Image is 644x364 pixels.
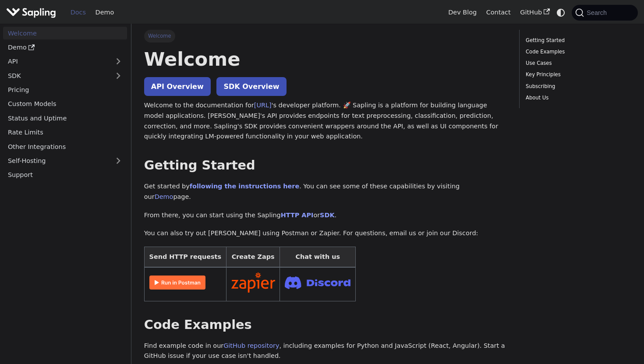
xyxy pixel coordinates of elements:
[6,6,59,19] a: Sapling.aiSapling.ai
[110,69,127,82] button: Expand sidebar category 'SDK'
[526,36,628,45] a: Getting Started
[572,5,637,21] button: Search (Command+K)
[3,84,127,96] a: Pricing
[280,247,356,268] th: Chat with us
[144,341,506,362] p: Find example code in our , including examples for Python and JavaScript (React, Angular). Start a...
[144,247,226,268] th: Send HTTP requests
[443,6,481,19] a: Dev Blog
[3,41,127,54] a: Demo
[526,48,628,56] a: Code Examples
[320,212,334,219] a: SDK
[3,69,110,82] a: SDK
[110,55,127,68] button: Expand sidebar category 'API'
[226,247,280,268] th: Create Zaps
[149,276,205,290] img: Run in Postman
[481,6,516,19] a: Contact
[285,274,350,292] img: Join Discord
[254,102,272,109] a: [URL]
[155,193,173,200] a: Demo
[3,169,127,181] a: Support
[223,342,279,349] a: GitHub repository
[216,77,286,96] a: SDK Overview
[3,55,110,68] a: API
[231,272,275,293] img: Connect in Zapier
[66,6,91,19] a: Docs
[526,71,628,79] a: Key Principles
[6,6,56,19] img: Sapling.ai
[526,94,628,102] a: About Us
[144,181,506,202] p: Get started by . You can see some of these capabilities by visiting our page.
[3,98,127,110] a: Custom Models
[91,6,119,19] a: Demo
[144,47,506,71] h1: Welcome
[144,317,506,333] h2: Code Examples
[144,228,506,239] p: You can also try out [PERSON_NAME] using Postman or Zapier. For questions, email us or join our D...
[555,6,567,19] button: Switch between dark and light mode (currently system mode)
[281,212,314,219] a: HTTP API
[144,210,506,221] p: From there, you can start using the Sapling or .
[144,100,506,142] p: Welcome to the documentation for 's developer platform. 🚀 Sapling is a platform for building lang...
[3,140,127,153] a: Other Integrations
[526,82,628,91] a: Subscribing
[144,158,506,173] h2: Getting Started
[515,6,554,19] a: GitHub
[144,30,506,42] nav: Breadcrumbs
[3,112,127,124] a: Status and Uptime
[144,77,211,96] a: API Overview
[3,27,127,39] a: Welcome
[3,155,127,167] a: Self-Hosting
[526,59,628,67] a: Use Cases
[190,183,299,190] a: following the instructions here
[144,30,175,42] span: Welcome
[3,126,127,139] a: Rate Limits
[584,9,612,16] span: Search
